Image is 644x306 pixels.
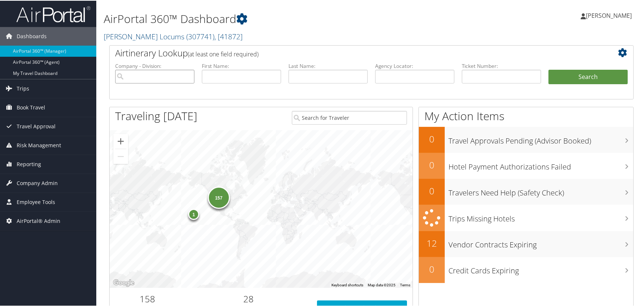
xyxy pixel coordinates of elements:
[202,62,281,69] label: First Name:
[17,79,29,97] span: Trips
[188,208,199,219] div: 1
[419,262,445,275] h2: 0
[419,132,445,145] h2: 0
[17,98,45,116] span: Book Travel
[208,185,230,208] div: 157
[115,108,197,123] h1: Traveling [DATE]
[188,49,258,57] span: (at least one field required)
[368,282,396,286] span: Map data ©2025
[419,230,633,256] a: 12Vendor Contracts Expiring
[17,154,41,173] span: Reporting
[292,110,407,124] input: Search for Traveler
[419,108,633,123] h1: My Action Items
[448,209,633,223] h3: Trips Missing Hotels
[191,292,306,305] h2: 28
[113,148,128,163] button: Zoom out
[586,11,632,19] span: [PERSON_NAME]
[17,192,55,211] span: Employee Tools
[419,204,633,230] a: Trips Missing Hotels
[288,62,368,69] label: Last Name:
[17,173,58,192] span: Company Admin
[419,236,445,249] h2: 12
[104,10,461,26] h1: AirPortal 360™ Dashboard
[111,277,136,287] a: Open this area in Google Maps (opens a new window)
[400,282,410,286] a: Terms (opens in new tab)
[581,4,639,26] a: [PERSON_NAME]
[115,46,584,59] h2: Airtinerary Lookup
[104,31,243,41] a: [PERSON_NAME] Locums
[115,62,194,69] label: Company - Division:
[448,261,633,275] h3: Credit Cards Expiring
[115,292,180,305] h2: 158
[548,69,628,84] button: Search
[462,62,541,69] label: Ticket Number:
[17,135,61,154] span: Risk Management
[16,5,90,22] img: airportal-logo.png
[186,31,214,41] span: ( 307741 )
[448,131,633,145] h3: Travel Approvals Pending (Advisor Booked)
[419,158,445,171] h2: 0
[419,152,633,178] a: 0Hotel Payment Authorizations Failed
[419,256,633,282] a: 0Credit Cards Expiring
[17,211,60,230] span: AirPortal® Admin
[331,282,363,287] button: Keyboard shortcuts
[17,26,47,45] span: Dashboards
[419,184,445,197] h2: 0
[448,183,633,197] h3: Travelers Need Help (Safety Check)
[375,62,454,69] label: Agency Locator:
[419,178,633,204] a: 0Travelers Need Help (Safety Check)
[214,31,243,41] span: , [ 41872 ]
[448,157,633,171] h3: Hotel Payment Authorizations Failed
[419,126,633,152] a: 0Travel Approvals Pending (Advisor Booked)
[113,133,128,148] button: Zoom in
[17,116,56,135] span: Travel Approval
[448,235,633,249] h3: Vendor Contracts Expiring
[111,277,136,287] img: Google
